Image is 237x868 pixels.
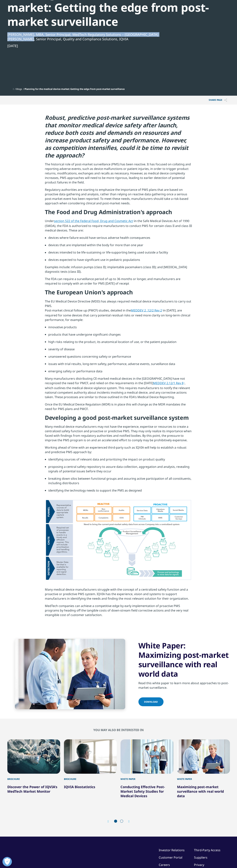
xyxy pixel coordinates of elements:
li: issues with trial results, long-term safety, performance, adverse events, surveillance data [48,361,192,369]
div: White Paper [120,773,173,781]
a: MEDDEV 2.12/1 Rev 8 [153,381,185,385]
p: Under in the Safe Medical Devices Act of 1990 (SMDA), the FDA is authorized to require manufactur... [45,219,192,235]
div: 3 / 6 [120,739,173,802]
a: Investor Relations [159,848,185,852]
li: emerging safety or performance data [48,369,192,376]
span: Planning for the medical device market: Getting the edge from post-market surveillance [25,87,125,91]
div: Brochure [7,773,60,781]
p: Many medical device manufacturers may not have the experience, expertise or resources to create a... [45,424,192,445]
p: Working ahead of time with an experienced third-party such as IQVIA will help to establish a robu... [45,445,192,457]
a: Suppliers [194,855,207,859]
a: IQVIA Biostatistics [64,784,95,789]
p: The FDA can require a surveillance period of up to 36 months or longer, and manufacturers are req... [45,277,192,289]
img: NHS nurse and doctor talking [15,639,125,709]
h2: You may also be interested in [7,728,230,732]
button: Share PAGEShare PAGE [206,96,230,105]
strong: Robust, predictive post-market surveillance systems that monitor medical device safety after laun... [45,114,189,159]
div: 4 / 6 [177,739,230,802]
li: innovative products [48,325,192,332]
a: Customer Portal [159,855,182,859]
a: Maximizing post-market surveillance with real world data [177,784,224,798]
li: unanswered questions concerning safety or performance [48,354,192,361]
div: [PERSON_NAME], MBA, Senior Principal, MedTech Regulatory Solutions – [GEOGRAPHIC_DATA] [7,32,209,37]
p: The historical role of post-market surveillance (PMS) has been reactive. It has focused on collat... [45,162,192,187]
a: MEDDEV 2 .12/2 Rev 2 [131,308,163,312]
li: devices where failure would have serious adverse health consequences [48,235,192,243]
li: proposing a central safety repository to assure data collection, aggregation and analysis, reveal... [48,464,192,476]
div: Read this white paper to learn more about approaches to post-market surveillance. [138,678,230,690]
h4: The European Union's approach [45,289,192,299]
div: Previous slide [108,819,113,823]
a: Discover the Power of IQVIA's MedTech Market Monitor [7,784,57,793]
a: Third-Party Access [194,848,220,852]
div: Brochure [64,773,117,781]
div: 1 / 6 [7,739,60,802]
p: The EU Medical Device Directive (MDD) has always required medical device manufacturers to carry o... [45,299,192,325]
button: Open Preferences [2,857,12,866]
li: high risks relating to the product, its anatomical location of use, or the patient population [48,339,192,347]
p: Share PAGE [206,96,230,105]
li: devices expected to have significant use in pediatric populations [48,257,192,265]
div: 2 / 6 [64,739,117,802]
p: Examples include: infusion pumps (class II); implantable pacemakers (class III); and [MEDICAL_DAT... [45,265,192,277]
iframe: Save to Zotero [169,3,235,26]
a: Download [138,697,163,706]
h3: White Paper: Maximizing post-market surveillance with real world data [138,641,230,678]
li: identifying the technology needs to support the PMS as designed [48,488,192,495]
span: Download [144,700,158,703]
a: Privacy [194,863,204,867]
p: Many medical device manufacturers struggle with the concept of a centralized safety function and ... [45,587,192,603]
li: identifying sources of relevant data and prioritizing the impact on product quality [48,457,192,464]
li: breaking down silos between functional groups and assuring active participation of all constituen... [48,476,192,488]
div: [PERSON_NAME], Senior Principal, Quality and Compliance Solutions, IQVIA [7,37,209,41]
div: Next slide [125,819,130,823]
li: devices that are implanted within the body for more than one year [48,243,192,250]
a: section 522 of the Federal Food, Drug and Cosmetic Act [54,219,134,223]
li: devices intended to be life-sustaining or life-supporting being used outside a facility [48,250,192,257]
h4: Developing a good post-market surveillance system [45,414,192,424]
p: Once the EU Medical Device Regulation (MDR) is in place this will change as the MDR mandates the ... [45,402,192,414]
a: Conducting Effective Post-Market Safety Studies for Medical Devices [120,784,165,798]
div: White Paper [177,773,230,781]
p: Regulatory authorities are starting to emphasize the importance of PMS plans that are based on pr... [45,187,192,208]
a: Blogs [16,87,22,91]
p: Many manufacturers distributing CE-marked medical devices in the [GEOGRAPHIC_DATA] have not recog... [45,376,192,402]
p: MedTech companies can achieve a competitive edge by early implementation of proactive PMS program... [45,603,192,620]
h4: The Food and Drug Administration's approach [45,208,192,219]
a: Careers [159,863,170,867]
div: [DATE] [7,44,209,48]
li: products that have undergone significant changes [48,332,192,339]
li: severity of disease [48,347,192,354]
img: Share PAGE [224,98,227,102]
